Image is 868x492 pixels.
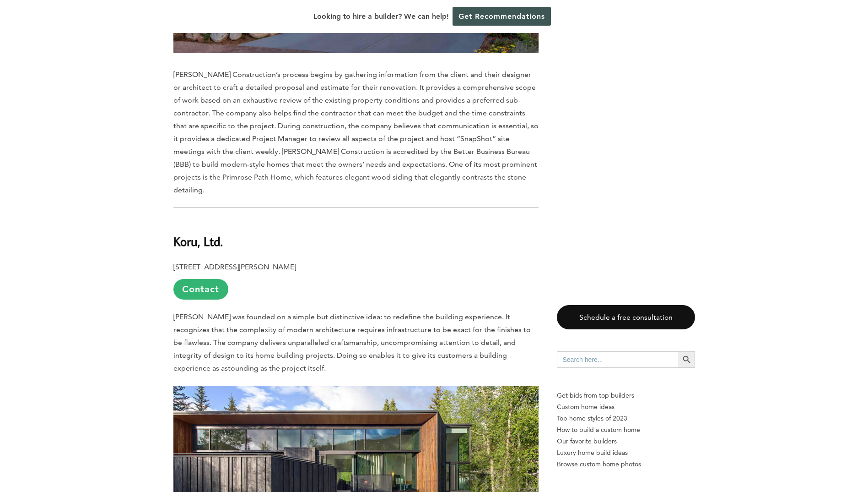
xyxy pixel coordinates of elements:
svg: Search [682,355,692,365]
b: Koru, Ltd. [173,233,223,249]
a: Top home styles of 2023 [557,413,695,424]
a: Luxury home build ideas [557,447,695,459]
input: Search here... [557,351,679,368]
iframe: Drift Widget Chat Controller [692,426,857,481]
b: [STREET_ADDRESS][PERSON_NAME] [173,262,296,271]
a: Contact [173,279,228,300]
p: Get bids from top builders [557,390,695,401]
a: Our favorite builders [557,436,695,447]
span: [PERSON_NAME] was founded on a simple but distinctive idea: to redefine the building experience. ... [173,312,531,372]
a: How to build a custom home [557,424,695,436]
a: Browse custom home photos [557,459,695,470]
span: [PERSON_NAME] Construction’s process begins by gathering information from the client and their de... [173,70,539,194]
a: Schedule a free consultation [557,305,695,329]
a: Get Recommendations [453,7,551,26]
a: Custom home ideas [557,401,695,413]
